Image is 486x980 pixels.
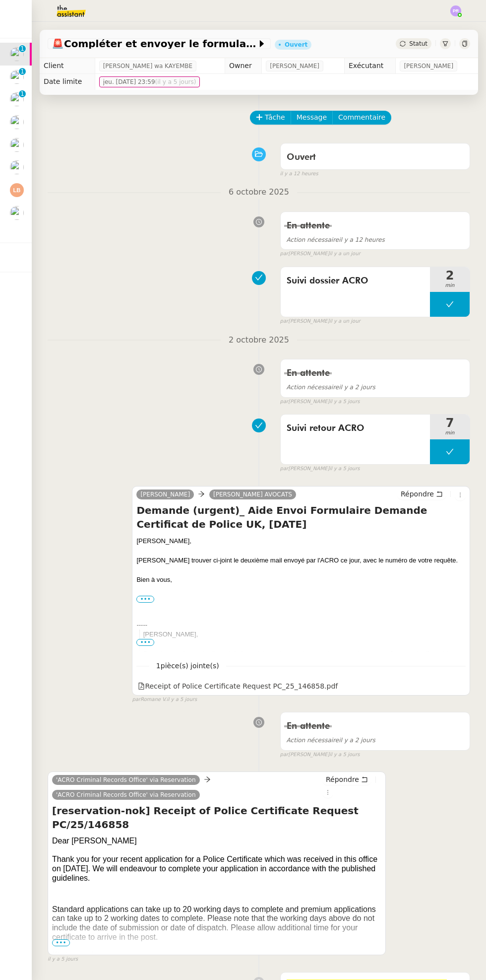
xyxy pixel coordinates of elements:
span: Commentaire [338,112,385,123]
span: par [280,317,289,326]
span: Ouvert [287,153,316,162]
div: ----- [136,620,466,630]
p: 1 [20,90,24,99]
span: (il y a 5 jours) [155,78,196,85]
span: on [DATE]. We will endeavour to complete your application in accordance with the published guidel... [52,864,375,882]
span: Suivi dossier ACRO [287,274,424,288]
p: 1 [20,45,24,54]
span: il y a 5 jours [329,751,360,759]
span: En attente [287,369,330,378]
span: il y a 12 heures [280,170,318,178]
small: Romane V. [132,696,197,704]
span: Tâche [265,112,285,123]
img: users%2FQNmrJKjvCnhZ9wRJPnUNc9lj8eE3%2Favatar%2F5ca36b56-0364-45de-a850-26ae83da85f1 [10,92,24,106]
td: Owner [225,58,262,74]
img: users%2F47wLulqoDhMx0TTMwUcsFP5V2A23%2Favatar%2Fnokpict-removebg-preview-removebg-preview.png [10,115,24,129]
span: Kind regards, [52,951,99,959]
a: [PERSON_NAME] [136,490,194,499]
img: users%2FQNmrJKjvCnhZ9wRJPnUNc9lj8eE3%2Favatar%2F5ca36b56-0364-45de-a850-26ae83da85f1 [10,70,24,84]
span: par [280,751,289,759]
span: pièce(s) jointe(s) [161,662,219,670]
span: 1 [149,660,226,672]
span: il y a 5 jours [329,398,360,406]
span: 2 octobre 2025 [221,334,297,347]
img: users%2F47wLulqoDhMx0TTMwUcsFP5V2A23%2Favatar%2Fnokpict-removebg-preview-removebg-preview.png [10,47,24,61]
span: il y a un jour [329,317,360,326]
button: Commentaire [332,111,391,125]
img: users%2F47wLulqoDhMx0TTMwUcsFP5V2A23%2Favatar%2Fnokpict-removebg-preview-removebg-preview.png [10,160,24,174]
span: Message [297,112,327,123]
span: Suivi retour ACRO [287,421,424,436]
span: Répondre [326,774,359,784]
span: il y a 5 jours [48,955,78,964]
span: par [280,465,289,473]
div: [PERSON_NAME], [143,630,466,639]
span: par [132,696,140,704]
span: il y a 5 jours [329,465,360,473]
span: Standard applications can take up to 20 working days to complete and premium applications can tak... [52,905,376,941]
h4: Demande (urgent)_ Aide Envoi Formulaire Demande Certificat de Police UK, [DATE] [136,503,466,531]
span: ••• [136,639,154,646]
span: jeu. [DATE] 23:59 [103,77,196,87]
small: [PERSON_NAME] [280,751,360,759]
nz-badge-sup: 1 [19,90,26,97]
span: 6 octobre 2025 [221,186,297,199]
button: Répondre [397,489,446,499]
span: il y a 2 jours [287,737,375,744]
span: [PERSON_NAME] [404,61,453,71]
a: 'ACRO Criminal Records Office' via Reservation [52,775,200,784]
span: Action nécessaire [287,236,339,243]
td: Exécutant [344,58,395,74]
span: Action nécessaire [287,737,339,744]
span: Dear [PERSON_NAME] Thank you for your recent application for a Police Certificate which was recei... [52,837,377,863]
span: min [430,281,470,290]
img: svg [10,183,24,197]
span: Répondre [401,489,434,499]
button: Tâche [250,111,291,125]
span: Compléter et envoyer le formulaire de certificat de police [52,39,257,49]
span: En attente [287,221,330,230]
span: [PERSON_NAME] [270,61,319,71]
span: Statut [409,40,427,47]
span: il y a 12 heures [287,236,385,243]
button: Message [291,111,333,125]
div: Bien à vous, [136,575,466,585]
img: svg [450,5,461,16]
span: En attente [287,722,330,731]
nz-badge-sup: 1 [19,45,26,52]
span: il y a un jour [329,250,360,258]
h4: [reservation-nok] Receipt of Police Certificate Request PC/25/146858 [52,804,381,832]
span: 7 [430,417,470,429]
span: min [430,429,470,437]
small: [PERSON_NAME] [280,250,361,258]
div: Suite à votre demande d’envoi de formulaire et à nos échanges de ce jour, je vous confirme avoir ... [143,649,466,668]
span: ••• [52,939,70,946]
td: Client [40,58,95,74]
small: [PERSON_NAME] [280,465,360,473]
button: Répondre [322,774,371,785]
span: par [280,398,289,406]
td: Date limite [40,74,95,90]
span: [PERSON_NAME] wa KAYEMBE [103,61,193,71]
img: users%2FME7CwGhkVpexbSaUxoFyX6OhGQk2%2Favatar%2Fe146a5d2-1708-490f-af4b-78e736222863 [10,206,24,220]
span: il y a 5 jours [167,696,197,704]
span: 🚨 [52,38,64,50]
label: ••• [136,596,154,603]
small: [PERSON_NAME] [280,398,360,406]
nz-badge-sup: 1 [19,68,26,75]
img: users%2FfjlNmCTkLiVoA3HQjY3GA5JXGxb2%2Favatar%2Fstarofservice_97480retdsc0392.png [10,138,24,152]
span: Action nécessaire [287,384,339,391]
div: [PERSON_NAME] trouver ci-joint le deuxième mail envoyé par l'ACRO ce jour, avec le numéro de votr... [136,556,466,565]
small: [PERSON_NAME] [280,317,361,326]
span: il y a 2 jours [287,384,375,391]
p: 1 [20,68,24,77]
a: [PERSON_NAME] AVOCATS [209,490,296,499]
a: 'ACRO Criminal Records Office' via Reservation [52,790,200,799]
div: Receipt of Police Certificate Request PC_25_146858.pdf [138,681,338,692]
div: Ouvert [285,42,307,48]
span: par [280,250,289,258]
span: 2 [430,270,470,281]
div: [PERSON_NAME], [136,536,466,546]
